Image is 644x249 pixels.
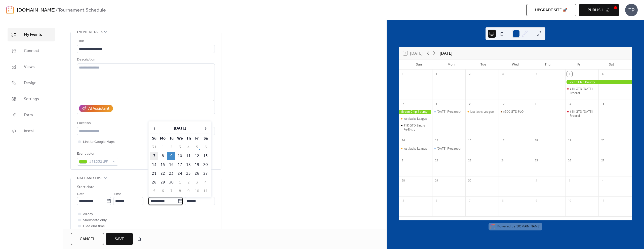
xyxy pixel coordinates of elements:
[467,158,472,163] div: 23
[184,169,192,178] td: 25
[159,134,167,143] th: Mo
[400,71,406,77] div: 31
[24,80,36,86] span: Design
[8,76,55,90] a: Design
[403,59,435,70] div: Sun
[176,161,184,169] td: 17
[399,123,432,131] div: $1K GTD Single Re-Entry
[150,123,158,133] span: ‹
[500,71,506,77] div: 3
[400,101,406,106] div: 7
[58,6,106,15] b: Tournament Schedule
[600,101,606,106] div: 13
[159,187,167,195] td: 6
[465,110,499,114] div: Just Jacks League
[600,158,606,163] div: 27
[184,178,192,186] td: 2
[400,198,406,204] div: 5
[600,71,606,77] div: 6
[77,120,214,126] div: Location
[167,178,175,186] td: 30
[437,147,461,151] div: [DATE] Freezeout
[516,224,540,229] a: [DOMAIN_NAME]
[600,198,606,204] div: 11
[570,110,596,117] div: $1K GTD [DATE] Freeroll
[89,159,110,165] span: #7ED321FF
[470,110,494,114] div: Just Jacks League
[113,191,121,197] span: Time
[565,80,632,84] div: Green Chip Bounty
[567,138,572,143] div: 19
[77,57,214,63] div: Description
[83,217,107,223] span: Show date only
[497,224,540,229] div: Powered by
[440,50,452,56] div: [DATE]
[167,152,175,160] td: 9
[467,178,472,183] div: 30
[176,178,184,186] td: 1
[404,117,427,121] div: Just Jacks League
[77,151,117,157] div: Event color
[167,143,175,151] td: 2
[202,143,210,151] td: 6
[534,101,539,106] div: 11
[8,60,55,74] a: Views
[399,147,432,151] div: Just Jacks League
[202,123,209,133] span: ›
[159,123,201,134] th: [DATE]
[588,7,603,13] span: Publish
[150,134,158,143] th: Su
[77,191,85,197] span: Date
[534,138,539,143] div: 18
[535,7,568,13] span: Upgrade site 🚀
[176,143,184,151] td: 3
[193,152,201,160] td: 12
[579,4,619,16] button: Publish
[503,110,524,114] div: $500 GTD PLO
[202,134,210,143] th: Sa
[77,175,103,181] span: Date and time
[184,152,192,160] td: 11
[8,44,55,57] a: Connect
[500,158,506,163] div: 24
[399,117,432,121] div: Just Jacks League
[79,105,113,112] button: AI Assistant
[570,87,596,95] div: $1K GTD [DATE] Freeroll
[159,161,167,169] td: 15
[567,178,572,183] div: 3
[202,187,210,195] td: 11
[8,108,55,122] a: Form
[71,233,104,245] button: Cancel
[159,143,167,151] td: 1
[499,59,532,70] div: Wed
[24,112,33,118] span: Form
[500,101,506,106] div: 10
[202,161,210,169] td: 20
[193,161,201,169] td: 19
[404,147,427,151] div: Just Jacks League
[500,178,506,183] div: 1
[193,187,201,195] td: 10
[435,59,467,70] div: Mon
[202,169,210,178] td: 27
[80,236,95,242] span: Cancel
[24,64,35,70] span: Views
[77,38,214,44] div: Title
[565,87,598,95] div: $1K GTD Friday Freeroll
[159,178,167,186] td: 29
[8,92,55,106] a: Settings
[567,198,572,204] div: 10
[499,110,532,114] div: $500 GTD PLO
[150,169,158,178] td: 21
[526,4,576,16] button: Upgrade site 🚀
[567,101,572,106] div: 12
[77,29,103,35] span: Event details
[534,178,539,183] div: 2
[56,6,58,15] b: /
[531,59,563,70] div: Thu
[567,158,572,163] div: 26
[600,138,606,143] div: 20
[77,184,95,190] div: Start date
[167,187,175,195] td: 7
